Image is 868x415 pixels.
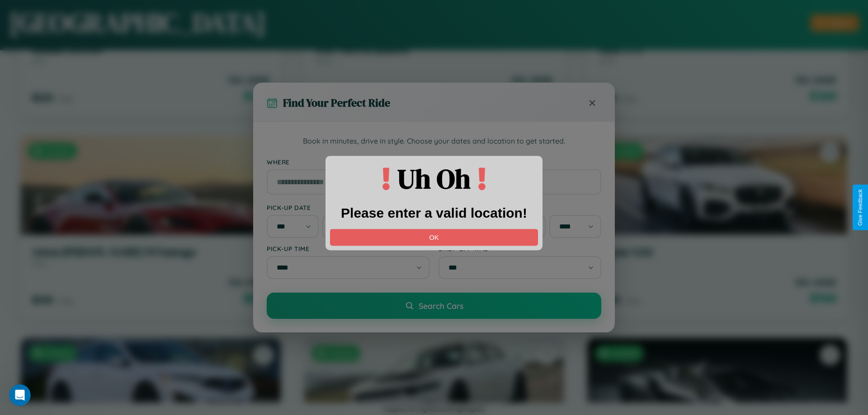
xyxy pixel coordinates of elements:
label: Where [267,158,601,166]
label: Drop-off Date [439,204,601,211]
span: Search Cars [419,301,463,311]
label: Drop-off Time [439,245,601,252]
p: Book in minutes, drive in style. Choose your dates and location to get started. [267,135,601,147]
label: Pick-up Date [267,204,429,211]
h3: Find Your Perfect Ride [283,95,390,110]
label: Pick-up Time [267,245,429,252]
